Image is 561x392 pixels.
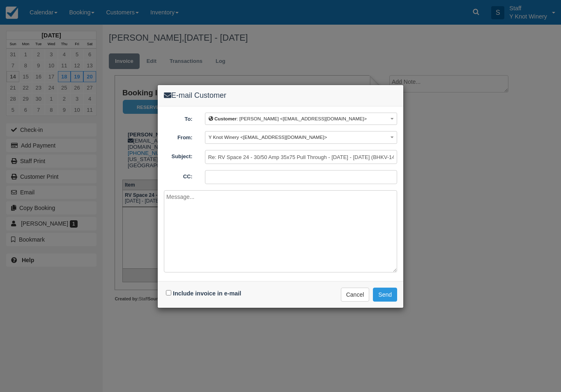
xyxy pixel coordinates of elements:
[158,113,199,123] label: To:
[173,290,241,297] label: Include invoice in e-mail
[209,134,327,140] span: Y Knot Winery <[EMAIL_ADDRESS][DOMAIN_NAME]>
[158,170,199,181] label: CC:
[373,288,397,302] button: Send
[158,131,199,142] label: From:
[158,150,199,161] label: Subject:
[341,288,370,302] button: Cancel
[205,131,397,144] button: Y Knot Winery <[EMAIL_ADDRESS][DOMAIN_NAME]>
[214,116,237,121] b: Customer
[164,91,397,100] h4: E-mail Customer
[209,116,367,121] span: : [PERSON_NAME] <[EMAIL_ADDRESS][DOMAIN_NAME]>
[205,113,397,125] button: Customer: [PERSON_NAME] <[EMAIL_ADDRESS][DOMAIN_NAME]>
